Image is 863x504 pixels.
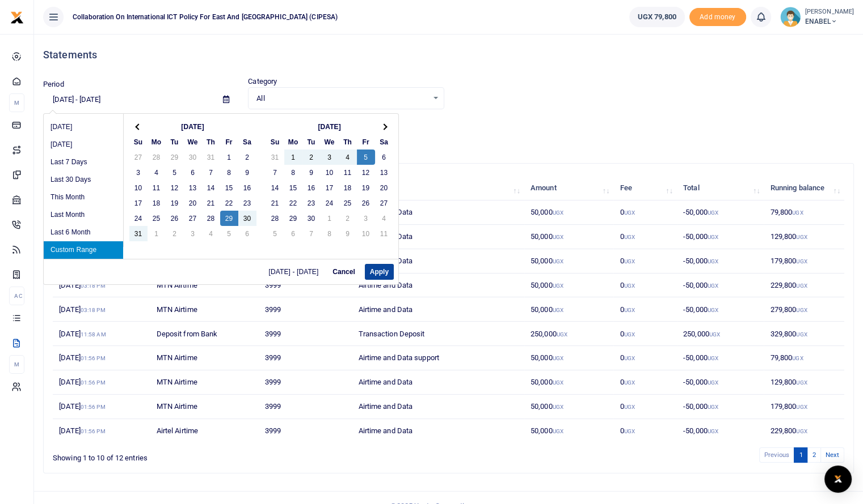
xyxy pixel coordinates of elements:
[284,165,302,180] td: 8
[780,7,854,27] a: profile-user [PERSON_NAME] ENABEL
[764,274,844,298] td: 229,800
[796,283,807,289] small: UGX
[624,379,635,386] small: UGX
[524,322,613,346] td: 250,000
[9,287,24,305] li: Ac
[557,331,567,338] small: UGX
[184,195,202,211] td: 20
[150,419,258,443] td: Airtel Airtime
[352,346,524,370] td: Airtime and Data support
[53,395,150,419] td: [DATE]
[166,211,184,226] td: 26
[553,258,563,264] small: UGX
[339,165,357,180] td: 11
[129,180,148,195] td: 10
[269,268,323,275] span: [DATE] - [DATE]
[624,331,635,338] small: UGX
[796,428,807,434] small: UGX
[708,234,718,240] small: UGX
[357,165,375,180] td: 12
[284,211,302,226] td: 29
[220,180,238,195] td: 15
[266,150,284,165] td: 31
[220,134,238,150] th: Fr
[624,307,635,313] small: UGX
[524,370,613,395] td: 50,000
[375,165,393,180] td: 13
[166,150,184,165] td: 29
[524,176,613,200] th: Amount: activate to sort column ascending
[339,180,357,195] td: 18
[302,134,321,150] th: Tu
[357,226,375,241] td: 10
[44,241,123,259] li: Custom Range
[365,264,394,280] button: Apply
[129,165,148,180] td: 3
[43,79,64,90] label: Period
[53,274,150,298] td: [DATE]
[613,419,677,443] td: 0
[148,211,166,226] td: 25
[357,180,375,195] td: 19
[259,274,352,298] td: 3999
[764,249,844,274] td: 179,800
[677,297,764,322] td: -50,000
[624,404,635,410] small: UGX
[302,211,321,226] td: 30
[357,150,375,165] td: 5
[220,226,238,241] td: 5
[327,264,360,280] button: Cancel
[708,307,718,313] small: UGX
[284,195,302,211] td: 22
[129,134,148,150] th: Su
[780,7,801,27] img: profile-user
[796,404,807,410] small: UGX
[321,180,339,195] td: 17
[238,165,256,180] td: 9
[9,355,24,374] li: M
[266,195,284,211] td: 21
[53,322,150,346] td: [DATE]
[524,225,613,249] td: 50,000
[148,195,166,211] td: 18
[259,297,352,322] td: 3999
[677,395,764,419] td: -50,000
[613,322,677,346] td: 0
[10,11,24,24] img: logo-small
[44,118,123,136] li: [DATE]
[796,331,807,338] small: UGX
[43,123,854,135] p: Download
[202,180,220,195] td: 14
[807,447,820,463] a: 2
[677,249,764,274] td: -50,000
[202,134,220,150] th: Th
[266,211,284,226] td: 28
[524,395,613,419] td: 50,000
[238,195,256,211] td: 23
[764,419,844,443] td: 229,800
[129,195,148,211] td: 17
[708,428,718,434] small: UGX
[184,150,202,165] td: 30
[796,307,807,313] small: UGX
[624,234,635,240] small: UGX
[764,346,844,370] td: 79,800
[321,165,339,180] td: 10
[339,211,357,226] td: 2
[352,395,524,419] td: Airtime and Data
[321,226,339,241] td: 8
[613,297,677,322] td: 0
[764,200,844,225] td: 79,800
[184,165,202,180] td: 6
[794,447,807,463] a: 1
[352,176,524,200] th: Memo: activate to sort column ascending
[321,195,339,211] td: 24
[284,134,302,150] th: Mo
[357,195,375,211] td: 26
[248,76,277,87] label: Category
[689,12,746,20] a: Add money
[202,211,220,226] td: 28
[708,404,718,410] small: UGX
[357,134,375,150] th: Fr
[148,134,166,150] th: Mo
